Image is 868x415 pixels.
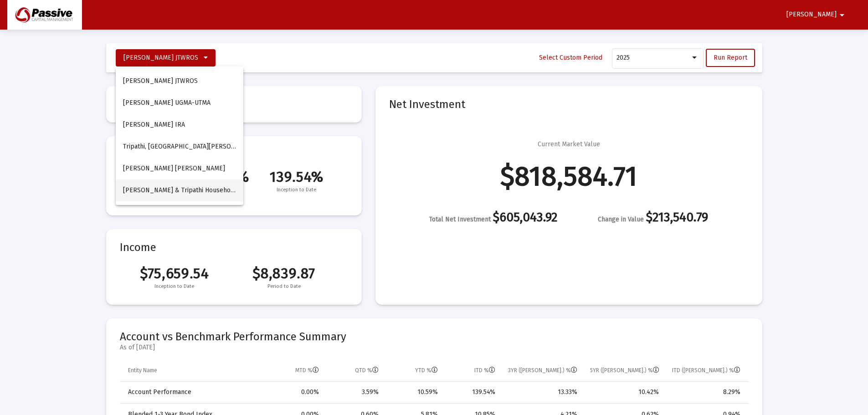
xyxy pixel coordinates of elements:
[123,186,236,194] span: [PERSON_NAME] & Tripathi Household
[116,70,243,92] button: [PERSON_NAME] JTWROS
[116,92,243,114] button: [PERSON_NAME] UGMA-UTMA
[116,158,243,179] button: [PERSON_NAME] [PERSON_NAME]
[116,136,243,158] button: Tripathi, [GEOGRAPHIC_DATA][PERSON_NAME]-UTMA
[116,114,243,136] button: [PERSON_NAME] IRA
